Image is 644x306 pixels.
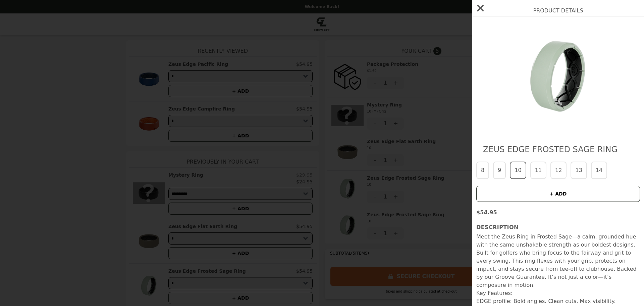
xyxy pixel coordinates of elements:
[550,162,567,179] button: 12
[571,162,587,179] button: 13
[476,209,640,217] p: $54.95
[493,162,506,179] button: 9
[497,23,620,131] img: 10
[476,223,640,231] h3: Description
[476,186,640,202] button: + ADD
[483,144,633,155] h2: Zeus Edge Frosted Sage Ring
[530,162,546,179] button: 11
[476,290,513,296] strong: Key Features:
[591,162,607,179] button: 14
[476,233,640,289] p: Meet the Zeus Ring in Frosted Sage—a calm, grounded hue with the same unshakable strength as our ...
[510,162,526,179] button: 10
[476,162,489,179] button: 8
[476,297,640,305] li: EDGE profile: Bold angles. Clean cuts. Max visibility.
